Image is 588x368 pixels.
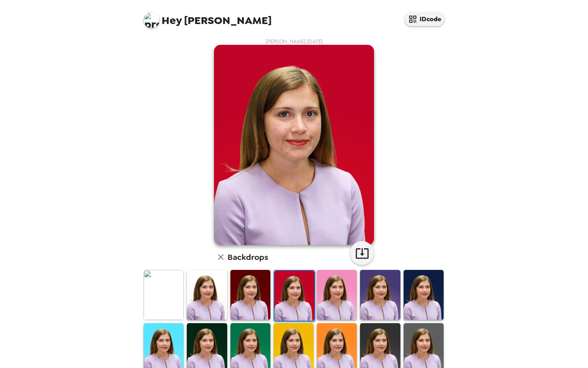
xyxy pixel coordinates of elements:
h6: Backdrops [228,251,268,263]
img: user [214,45,374,245]
span: [PERSON_NAME] , [DATE] [266,38,323,45]
img: Original [144,270,184,320]
img: profile pic [144,12,160,28]
span: [PERSON_NAME] [144,8,272,26]
span: Hey [162,13,182,28]
button: IDcode [404,12,444,26]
